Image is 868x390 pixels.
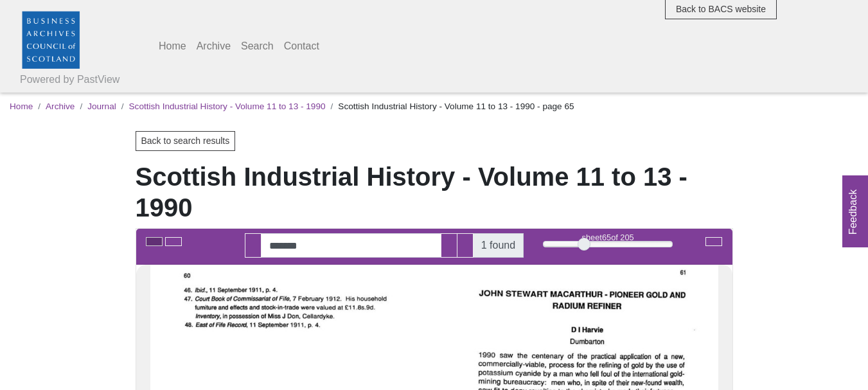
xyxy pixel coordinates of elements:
span: of [679,363,683,368]
span: who [575,371,585,377]
span: of [614,372,617,377]
span: the [517,353,524,359]
a: Home [10,102,33,111]
span: February [297,296,321,302]
span: 1911, [290,322,303,328]
span: the [587,362,594,368]
a: Contact [279,33,324,59]
span: His [346,296,353,302]
span: D [571,328,574,332]
span: refining [599,362,618,369]
span: men [551,380,563,386]
span: centenary [531,353,560,360]
span: 65 [602,233,611,242]
span: who, [567,380,580,386]
span: p. [307,323,311,327]
span: RADIUM [553,303,580,310]
span: the [577,353,584,359]
a: Archive [46,102,75,111]
button: Full screen mode [705,237,722,246]
span: PIONEER [609,292,638,299]
span: Ibid., [195,288,204,292]
span: international [632,371,664,377]
span: 46. [184,288,190,293]
span: wealth, [664,380,680,386]
div: sheet of 205 [543,231,673,244]
span: East [195,322,206,328]
span: Scottish Industrial History - Volume 11 to 13 - 1990 - page 65 [338,102,574,111]
span: 1911, [248,288,261,294]
span: 1912. [325,296,338,302]
span: £11 [345,305,353,310]
a: Powered by PastView [20,72,120,87]
button: Toggle text selection (Alt+T) [146,237,163,246]
input: Search for [261,233,441,258]
span: Fife, [279,296,289,302]
span: 7 [292,297,294,301]
span: bureaucracy: [503,379,540,386]
span: application [619,353,647,360]
span: [PERSON_NAME] [505,290,569,299]
span: Commissariat [233,296,264,302]
a: Would you like to provide feedback? [842,175,868,247]
a: Home [154,33,191,59]
span: of [261,314,265,319]
span: their [616,380,626,386]
span: potassium [478,371,508,378]
span: and [218,305,226,310]
span: possession [228,314,254,319]
span: 60 [184,273,190,279]
a: Business Archives Council of Scotland logo [20,5,82,73]
span: [PERSON_NAME] [479,290,542,299]
span: furniture [195,305,213,310]
span: AND [669,292,682,298]
span: fell [590,371,596,377]
span: J [282,314,284,318]
span: of [209,322,213,328]
span: of [608,380,612,386]
button: Next Match [457,233,474,258]
span: of [623,362,628,368]
span: gold [632,362,641,368]
span: household [357,296,384,302]
span: the [655,362,662,368]
span: Book [211,296,222,302]
button: Previous Match [441,233,457,258]
span: by [543,371,548,377]
span: man [559,371,571,377]
span: mining [479,379,497,386]
span: 1 found [473,233,524,258]
span: 11 [249,323,254,327]
span: cyanide [515,371,537,378]
span: stock-in-trade [261,305,296,311]
span: Miss [268,314,278,319]
span: Rfe [215,322,223,328]
button: Open transcription window [165,237,182,246]
span: for [576,362,582,368]
h1: Scottish Industrial History - Volume 11 to 13 - 1990 [136,161,733,223]
span: 47. [184,297,191,301]
span: were [301,305,312,310]
span: spite [592,380,604,386]
span: 4. [272,288,276,293]
span: 4. [315,322,319,328]
span: use [666,362,675,368]
span: of [655,353,659,359]
span: process [549,362,570,369]
button: Search [245,233,261,258]
span: a [664,354,666,359]
span: by [646,362,651,368]
span: .8s.9d. [356,305,373,311]
span: in [222,314,226,318]
span: GOLD [646,292,664,299]
img: Business Archives Council of Scotland [20,8,82,70]
span: p. [265,288,269,293]
span: of [226,296,230,302]
span: commercially-viable, [479,362,537,369]
span: 48. [184,323,191,327]
span: effects [229,305,244,310]
span: Court [195,296,208,302]
span: REFINER [587,303,618,310]
span: of [567,353,572,359]
span: at [338,306,341,310]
